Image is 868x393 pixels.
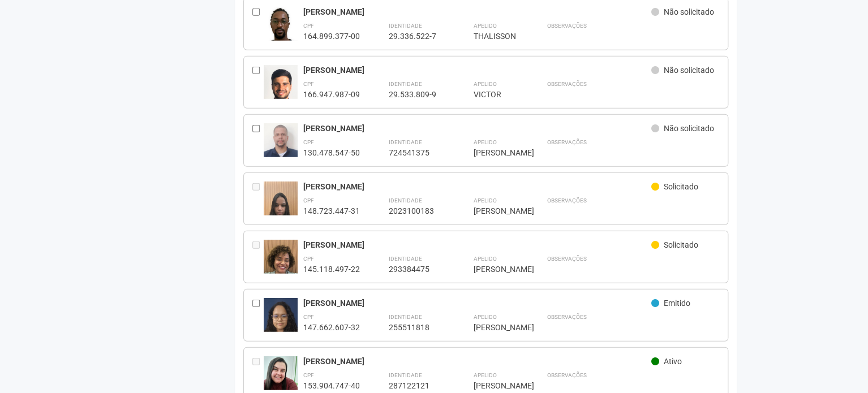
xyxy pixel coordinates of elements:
strong: Observações [547,139,586,145]
div: Entre em contato com a Aministração para solicitar o cancelamento ou 2a via [252,182,264,216]
strong: CPF [303,197,314,204]
strong: CPF [303,139,314,145]
img: user.jpg [264,7,298,50]
img: user.jpg [264,182,298,242]
div: [PERSON_NAME] [303,7,651,17]
span: Ativo [664,357,682,366]
span: Não solicitado [664,66,714,75]
div: 293384475 [388,264,445,274]
strong: Observações [547,256,586,262]
span: Solicitado [664,240,698,249]
div: 166.947.987-09 [303,89,360,100]
img: user.jpg [264,298,298,359]
strong: Apelido [473,256,496,262]
div: 148.723.447-31 [303,206,360,216]
div: 164.899.377-00 [303,31,360,41]
div: 287122121 [388,381,445,391]
div: [PERSON_NAME] [473,322,518,332]
div: 147.662.607-32 [303,322,360,332]
div: [PERSON_NAME] [473,206,518,216]
strong: Identidade [388,256,422,262]
strong: Identidade [388,139,422,145]
strong: CPF [303,256,314,262]
div: [PERSON_NAME] [303,298,651,308]
div: 29.336.522-7 [388,31,445,41]
strong: CPF [303,81,314,87]
span: Emitido [664,299,690,308]
strong: Apelido [473,81,496,87]
span: Não solicitado [664,7,714,16]
strong: Identidade [388,314,422,320]
div: 130.478.547-50 [303,148,360,158]
div: [PERSON_NAME] [473,381,518,391]
div: [PERSON_NAME] [303,182,651,192]
div: 29.533.809-9 [388,89,445,100]
div: [PERSON_NAME] [473,264,518,274]
strong: CPF [303,23,314,29]
strong: Apelido [473,139,496,145]
div: Entre em contato com a Aministração para solicitar o cancelamento ou 2a via [252,356,264,391]
strong: Identidade [388,197,422,204]
div: VICTOR [473,89,518,100]
img: user.jpg [264,65,298,110]
strong: Identidade [388,372,422,378]
div: [PERSON_NAME] [303,356,651,366]
div: 255511818 [388,322,445,332]
img: user.jpg [264,123,298,166]
strong: Observações [547,23,586,29]
strong: Apelido [473,372,496,378]
div: 2023100183 [388,206,445,216]
strong: Apelido [473,314,496,320]
div: 153.904.747-40 [303,381,360,391]
strong: Identidade [388,81,422,87]
div: [PERSON_NAME] [473,148,518,158]
strong: Observações [547,314,586,320]
strong: CPF [303,372,314,378]
div: THALISSON [473,31,518,41]
span: Não solicitado [664,124,714,133]
strong: Observações [547,197,586,204]
span: Solicitado [664,182,698,191]
img: user.jpg [264,240,298,300]
strong: Apelido [473,197,496,204]
strong: Observações [547,81,586,87]
strong: Identidade [388,23,422,29]
div: [PERSON_NAME] [303,123,651,133]
strong: Apelido [473,23,496,29]
div: [PERSON_NAME] [303,240,651,250]
div: 145.118.497-22 [303,264,360,274]
div: 724541375 [388,148,445,158]
div: Entre em contato com a Aministração para solicitar o cancelamento ou 2a via [252,240,264,274]
strong: Observações [547,372,586,378]
div: [PERSON_NAME] [303,65,651,75]
strong: CPF [303,314,314,320]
